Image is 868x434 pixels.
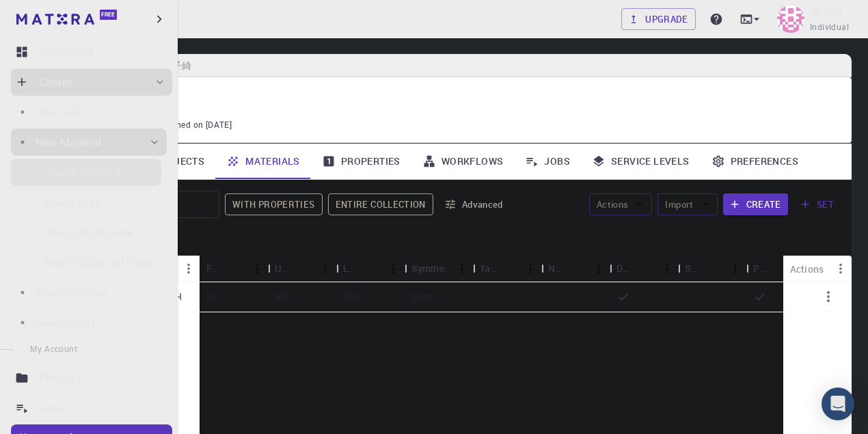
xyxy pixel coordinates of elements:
[361,258,383,280] button: Sort
[581,144,701,179] a: Service Levels
[830,258,852,280] button: Menu
[200,255,268,282] div: Formula
[541,255,610,282] div: Non-periodic
[514,144,581,179] a: Jobs
[610,255,678,282] div: Default
[40,74,72,90] p: Create
[45,164,121,180] p: Create Material
[36,314,96,331] p: New Project
[36,134,101,150] p: New Material
[753,255,771,282] div: Public
[11,189,161,216] a: Upload File
[45,224,133,241] p: Import from Bank
[45,254,153,271] p: Import from 3rd Party
[794,193,841,215] button: set
[11,219,161,246] a: Import from Bank
[790,256,824,282] div: Actions
[11,249,161,276] a: Import from 3rd Party
[678,255,746,282] div: Shared
[40,400,64,416] p: Jobs
[311,144,411,179] a: Properties
[215,144,311,179] a: Materials
[178,258,200,280] button: Menu
[275,255,293,282] div: Unit Cell Formula
[621,8,696,30] a: Upgrade
[685,255,703,282] div: Shared
[224,258,246,280] button: Sort
[164,118,232,132] span: Joined on [DATE]
[16,14,94,25] img: logo
[566,258,588,280] button: Sort
[11,394,172,422] a: Jobs
[11,98,167,126] a: New Job
[810,4,843,21] p: 黃子綺
[634,258,656,280] button: Sort
[328,193,433,215] span: Filter throughout whole library including sets (folders)
[343,290,362,303] p: HEX
[589,193,653,215] button: Actions
[480,255,498,282] div: Tags
[40,44,94,60] p: Dashboard
[451,258,473,280] button: Menu
[701,144,809,179] a: Preferences
[656,258,678,280] button: Menu
[548,255,566,282] div: Non-periodic
[118,88,830,105] p: 黃子綺
[777,5,804,33] img: 黃子綺
[36,104,79,120] p: New Job
[703,258,724,280] button: Sort
[383,258,405,280] button: Menu
[588,258,610,280] button: Menu
[11,38,172,66] a: Dashboard
[11,364,172,392] a: Projects
[11,309,167,336] a: New Project
[723,193,788,215] button: Create
[328,193,433,215] button: Entire collection
[343,255,361,282] div: Lattice
[336,255,405,282] div: Lattice
[11,128,167,156] div: New Material
[473,255,541,282] div: Tags
[11,279,167,306] a: New Workflow
[293,258,314,280] button: Sort
[11,159,161,186] a: Create Material
[411,144,515,179] a: Workflows
[411,255,451,282] div: Symmetry
[225,193,323,215] span: Show only materials with calculated properties
[724,258,746,280] button: Menu
[268,255,336,282] div: Unit Cell Formula
[657,193,717,215] button: Import
[405,255,473,282] div: Symmetry
[206,255,224,282] div: Formula
[519,258,541,280] button: Menu
[275,290,289,303] p: Si2
[783,256,852,282] div: Actions
[439,193,510,215] button: Advanced
[45,194,101,211] p: Upload File
[822,388,854,420] div: Open Intercom Messenger
[314,258,336,280] button: Menu
[771,258,793,280] button: Sort
[746,255,815,282] div: Public
[30,343,77,354] span: My Account
[246,258,268,280] button: Menu
[206,290,215,303] p: Si
[498,258,519,280] button: Sort
[411,290,436,303] p: C2/m
[40,370,81,386] p: Projects
[225,193,323,215] button: With properties
[616,255,634,282] div: Default
[35,9,56,22] span: 支援
[36,284,107,301] p: New Workflow
[810,21,849,34] span: Individual
[11,68,172,96] div: Create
